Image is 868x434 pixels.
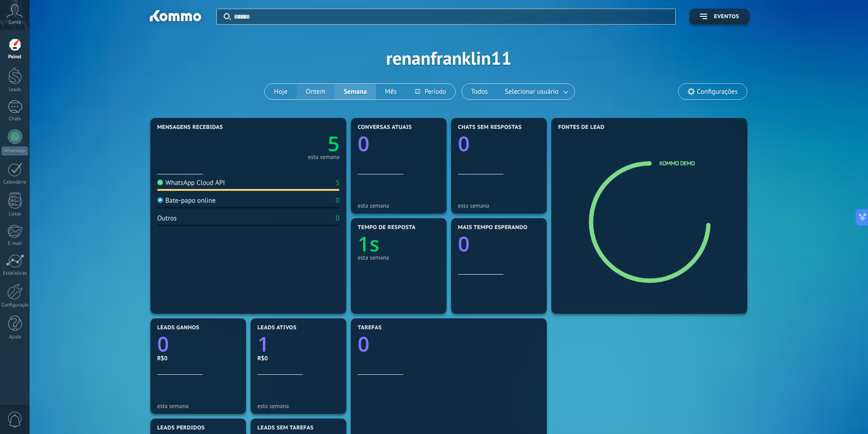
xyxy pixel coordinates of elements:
div: Chats [2,116,28,122]
span: Mais tempo esperando [458,225,528,231]
button: Mês [376,84,406,99]
div: Painel [2,54,28,60]
span: Fontes de lead [558,124,605,131]
text: 0 [358,330,370,358]
div: Calendário [2,179,28,185]
span: Leads perdidos [157,425,205,431]
span: Eventos [714,14,739,20]
span: Tarefas [358,325,382,331]
span: Chats sem respostas [458,124,522,131]
div: Listas [2,211,28,217]
span: Selecionar usuário [503,86,560,98]
div: WhatsApp Cloud API [157,179,225,187]
button: Ontem [297,84,334,99]
div: R$0 [157,354,239,362]
div: esta semana [358,254,440,261]
span: Configurações [697,88,738,96]
text: 1s [358,230,380,258]
span: Conta [9,20,21,26]
a: 1 [257,330,339,358]
text: 5 [328,130,339,158]
button: Período [406,84,455,99]
div: esta semana [358,202,440,209]
span: Leads ganhos [157,325,200,331]
div: Bate-papo online [157,196,216,205]
text: 0 [358,130,370,158]
div: Leads [2,87,28,93]
div: Ajuda [2,334,28,340]
span: Tempo de resposta [358,225,416,231]
a: 0 [157,330,239,358]
button: Eventos [689,9,750,25]
span: Conversas atuais [358,124,412,131]
div: esta semana [458,202,540,209]
a: 0 [358,330,540,358]
div: Outros [157,214,177,223]
text: 1 [257,330,269,358]
text: 0 [458,130,470,158]
img: Bate-papo online [157,197,163,203]
button: Todos [462,84,497,99]
span: Leads sem tarefas [257,425,313,431]
div: E-mail [2,241,28,247]
div: 0 [336,214,339,223]
div: WhatsApp [2,147,28,155]
div: esta semana [308,155,339,159]
div: Estatísticas [2,271,28,276]
text: 0 [157,330,169,358]
a: Kommo Demo [659,159,695,167]
button: Hoje [265,84,297,99]
button: Semana [334,84,376,99]
div: R$0 [257,354,339,362]
button: Selecionar usuário [497,84,575,99]
div: 0 [336,196,339,205]
div: esta semana [157,403,239,409]
a: 5 [248,130,339,158]
div: Configurações [2,302,28,308]
span: Mensagens recebidas [157,124,223,131]
div: esta semana [257,403,339,409]
img: WhatsApp Cloud API [157,179,163,185]
text: 0 [458,230,470,258]
span: Leads ativos [257,325,297,331]
div: 5 [336,179,339,187]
